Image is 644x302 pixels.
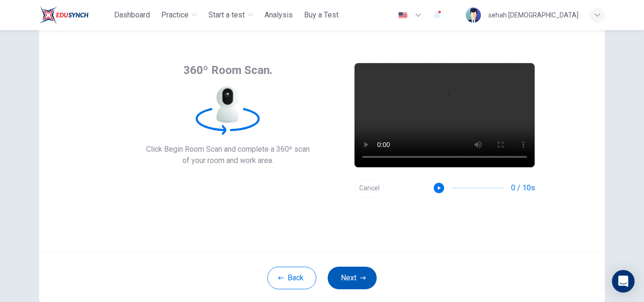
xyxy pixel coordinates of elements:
span: Click Begin Room Scan and complete a 360º scan [146,144,310,155]
div: sehah [DEMOGRAPHIC_DATA] [488,9,578,21]
div: Open Intercom Messenger [612,270,635,293]
button: Buy a Test [300,7,342,24]
span: 0 / 10s [511,182,535,194]
span: Dashboard [114,9,150,21]
button: Practice [157,7,201,24]
img: ELTC logo [39,6,89,24]
button: Next [328,267,377,289]
span: Buy a Test [304,9,339,21]
button: Back [267,267,316,289]
span: Analysis [264,9,293,21]
span: of your room and work area. [146,155,310,166]
img: Profile picture [466,8,481,23]
span: 360º Room Scan. [183,63,272,78]
button: Start a test [205,7,257,24]
span: Practice [161,9,189,21]
button: Dashboard [110,7,154,24]
button: Cancel [354,179,384,197]
a: ELTC logo [39,6,110,24]
button: Analysis [261,7,297,24]
img: en [397,12,409,19]
span: Start a test [208,9,245,21]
